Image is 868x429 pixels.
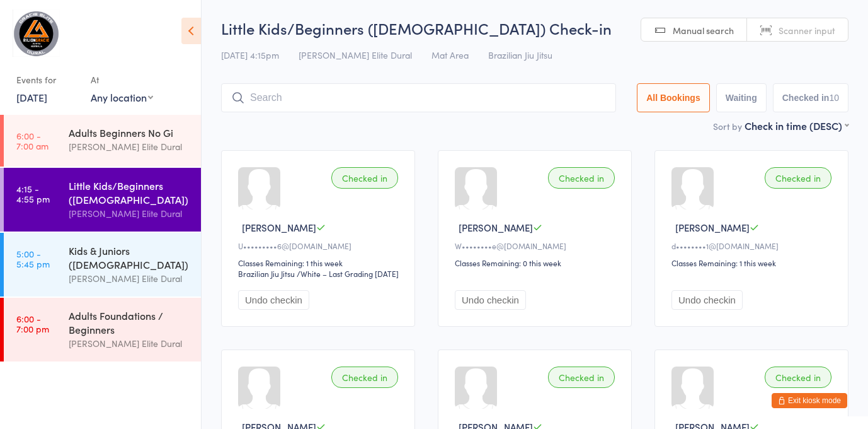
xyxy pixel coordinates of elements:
[673,24,734,37] span: Manual search
[238,268,295,279] div: Brazilian Jiu Jitsu
[16,184,50,204] time: 4:15 - 4:55 pm
[4,168,201,232] a: 4:15 -4:55 pmLittle Kids/Beginners ([DEMOGRAPHIC_DATA])[PERSON_NAME] Elite Dural
[221,18,848,38] h2: Little Kids/Beginners ([DEMOGRAPHIC_DATA]) Check-in
[69,271,190,286] div: [PERSON_NAME] Elite Dural
[455,240,619,251] div: W••••••••e@[DOMAIN_NAME]
[13,9,60,57] img: Gracie Elite Jiu Jitsu Dural
[548,167,615,189] div: Checked in
[299,49,412,61] span: [PERSON_NAME] Elite Dural
[671,240,835,251] div: d••••••••1@[DOMAIN_NAME]
[671,290,743,310] button: Undo checkin
[745,119,848,132] div: Check in time (DESC)
[242,221,316,234] span: [PERSON_NAME]
[4,115,201,167] a: 6:00 -7:00 amAdults Beginners No Gi[PERSON_NAME] Elite Dural
[455,290,526,310] button: Undo checkin
[4,298,201,361] a: 6:00 -7:00 pmAdults Foundations / Beginners[PERSON_NAME] Elite Dural
[713,120,742,132] label: Sort by
[716,83,767,112] button: Waiting
[221,83,616,112] input: Search
[16,131,49,151] time: 6:00 - 7:00 am
[16,314,49,334] time: 6:00 - 7:00 pm
[297,268,399,279] span: / White – Last Grading [DATE]
[238,240,402,251] div: U•••••••••6@[DOMAIN_NAME]
[331,167,398,189] div: Checked in
[69,206,190,221] div: [PERSON_NAME] Elite Dural
[779,24,835,37] span: Scanner input
[16,249,50,269] time: 5:00 - 5:45 pm
[91,69,153,90] div: At
[455,257,619,268] div: Classes Remaining: 0 this week
[69,179,190,206] div: Little Kids/Beginners ([DEMOGRAPHIC_DATA])
[765,367,831,388] div: Checked in
[238,257,402,268] div: Classes Remaining: 1 this week
[773,83,848,112] button: Checked in10
[671,257,835,268] div: Classes Remaining: 1 this week
[459,221,533,234] span: [PERSON_NAME]
[765,167,831,189] div: Checked in
[221,49,279,61] span: [DATE] 4:15pm
[772,393,847,408] button: Exit kiosk mode
[238,290,309,310] button: Undo checkin
[69,309,190,336] div: Adults Foundations / Beginners
[431,49,469,61] span: Mat Area
[637,83,710,112] button: All Bookings
[69,336,190,351] div: [PERSON_NAME] Elite Dural
[91,90,153,104] div: Any location
[331,367,398,388] div: Checked in
[4,233,201,297] a: 5:00 -5:45 pmKids & Juniors ([DEMOGRAPHIC_DATA])[PERSON_NAME] Elite Dural
[16,69,78,90] div: Events for
[829,93,839,103] div: 10
[69,139,190,154] div: [PERSON_NAME] Elite Dural
[675,221,750,234] span: [PERSON_NAME]
[488,49,552,61] span: Brazilian Jiu Jitsu
[548,367,615,388] div: Checked in
[69,126,190,139] div: Adults Beginners No Gi
[16,90,47,104] a: [DATE]
[69,244,190,271] div: Kids & Juniors ([DEMOGRAPHIC_DATA])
